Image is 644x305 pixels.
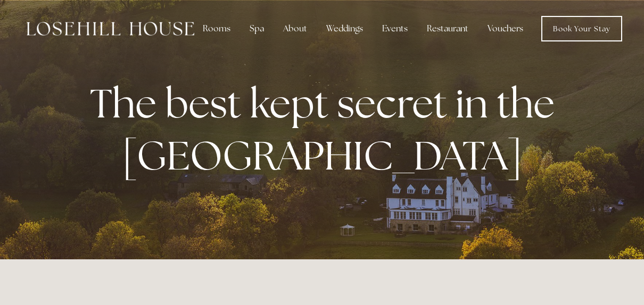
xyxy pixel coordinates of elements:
[241,18,273,39] div: Spa
[318,18,371,39] div: Weddings
[541,16,622,41] a: Book Your Stay
[194,18,239,39] div: Rooms
[27,22,194,36] img: Losehill House
[374,18,416,39] div: Events
[275,18,316,39] div: About
[479,18,532,39] a: Vouchers
[90,77,563,181] strong: The best kept secret in the [GEOGRAPHIC_DATA]
[418,18,477,39] div: Restaurant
